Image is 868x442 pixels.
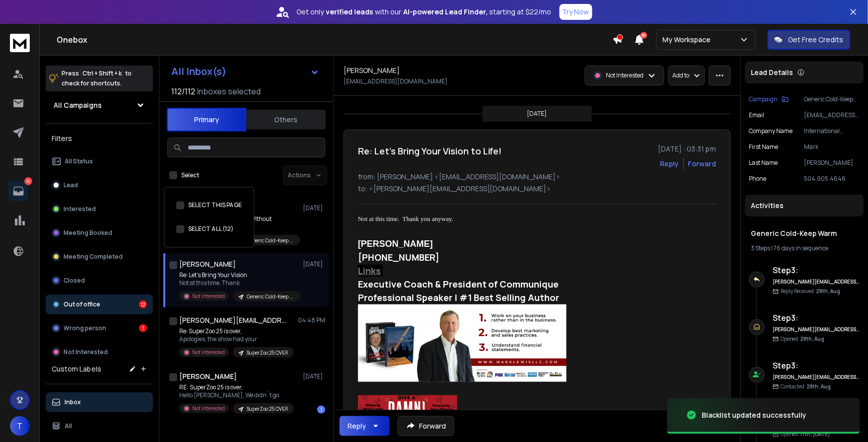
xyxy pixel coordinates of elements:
[641,32,648,39] span: 50
[296,7,552,17] p: Get only with our starting at $22/mo
[247,405,288,413] p: SuperZoo 25 OVER
[768,30,851,50] button: Get Free Credits
[658,144,717,154] p: [DATE] : 03:31 pm
[57,34,613,46] h1: Onebox
[179,327,294,335] p: Re: SuperZoo 25 is over,
[340,416,390,436] button: Reply
[358,265,381,277] a: Links
[46,199,153,219] button: Interested
[804,159,860,167] p: [PERSON_NAME]
[64,300,100,308] p: Out of office
[804,143,860,151] p: Mark
[65,422,72,430] p: All
[773,278,860,286] h6: [PERSON_NAME][EMAIL_ADDRESS][DOMAIN_NAME]
[54,100,102,110] h1: All Campaigns
[10,34,30,52] img: logo
[192,349,225,356] p: Not Interested
[398,416,454,436] button: Forward
[64,348,108,356] p: Not Interested
[46,223,153,243] button: Meeting Booked
[781,383,831,390] p: Contacted
[247,293,294,300] p: Generic Cold-Keep Warm
[804,175,860,183] p: 504.905.4646
[10,416,30,436] button: T
[358,144,502,158] h1: Re: Let’s Bring Your Vision to Life!
[403,7,488,17] strong: AI-powered Lead Finder,
[749,175,767,183] p: Phone
[749,127,793,135] p: Company Name
[197,85,261,97] h3: Inboxes selected
[179,383,294,391] p: RE: SuperZoo 25 is over,
[52,364,101,374] h3: Custom Labels
[81,68,123,79] span: Ctrl + Shift + k
[745,195,864,217] div: Activities
[179,315,289,325] h1: [PERSON_NAME][EMAIL_ADDRESS][DOMAIN_NAME]
[358,214,648,224] div: Not at this time. Thank you anyway.
[563,7,589,17] p: Try Now
[46,318,153,338] button: Wrong person1
[348,421,366,431] div: Reply
[751,68,794,77] p: Lead Details
[560,4,592,20] button: Try Now
[804,95,860,103] p: Generic Cold-Keep Warm
[358,278,559,290] span: Executive Coach & President of Communique
[751,228,858,238] h1: Generic Cold-Keep Warm
[46,132,153,146] h3: Filters
[62,69,132,88] p: Press to check for shortcuts.
[65,398,81,406] p: Inbox
[46,295,153,314] button: Out of office12
[749,95,778,103] p: Campaign
[179,259,236,269] h1: [PERSON_NAME]
[64,277,85,285] p: Closed
[789,35,844,45] p: Get Free Credits
[751,244,858,252] div: |
[773,373,860,381] h6: [PERSON_NAME][EMAIL_ADDRESS][DOMAIN_NAME]
[181,171,199,179] label: Select
[179,335,294,343] p: Apologies, the show had your
[46,175,153,195] button: Lead
[64,181,78,189] p: Lead
[749,159,778,167] p: Last Name
[358,172,717,182] p: from: [PERSON_NAME] <[EMAIL_ADDRESS][DOMAIN_NAME]>
[751,244,771,252] span: 3 Steps
[179,391,294,399] p: Hello [PERSON_NAME], We didn´t go
[688,159,717,169] div: Forward
[804,111,860,119] p: [EMAIL_ADDRESS][DOMAIN_NAME]
[358,239,433,249] span: [PERSON_NAME]
[774,244,829,252] span: 76 days in sequence
[773,312,860,324] h6: Step 3 :
[46,95,153,115] button: All Campaigns
[46,151,153,171] button: All Status
[660,159,679,169] button: Reply
[358,292,560,303] font: Professional Speaker | #1 Best Selling Author
[64,229,112,237] p: Meeting Booked
[64,253,123,261] p: Meeting Completed
[781,288,841,295] p: Reply Received
[816,288,841,295] span: 29th, Aug
[800,335,825,342] span: 29th, Aug
[24,177,32,185] p: 12
[139,324,147,332] div: 1
[171,67,226,76] h1: All Inbox(s)
[303,372,325,380] p: [DATE]
[179,279,298,287] p: Not at this time. Thank
[192,293,225,300] p: Not Interested
[326,7,373,17] strong: verified leads
[179,271,298,279] p: Re: Let’s Bring Your Vision
[167,108,246,132] button: Primary
[358,184,717,194] p: to: <[PERSON_NAME][EMAIL_ADDRESS][DOMAIN_NAME]>
[773,264,860,276] h6: Step 3 :
[804,127,860,135] p: International Business Machines
[298,316,325,324] p: 04:48 PM
[46,342,153,362] button: Not Interested
[46,271,153,291] button: Closed
[358,395,457,420] img: AIorK4y4mXwVKenDvUbhRI7zv2W1p7--vGA0Cl9GCQtdekuYDcDN6VoQJOWGULyGBso1Gbjko5Y_B6k
[702,410,807,420] div: Blacklist updated successfully
[46,392,153,412] button: Inbox
[188,202,242,210] label: SELECT THIS PAGE
[247,237,294,244] p: Generic Cold-Keep Warm
[606,72,644,79] p: Not Interested
[246,109,326,131] button: Others
[8,181,28,201] a: 12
